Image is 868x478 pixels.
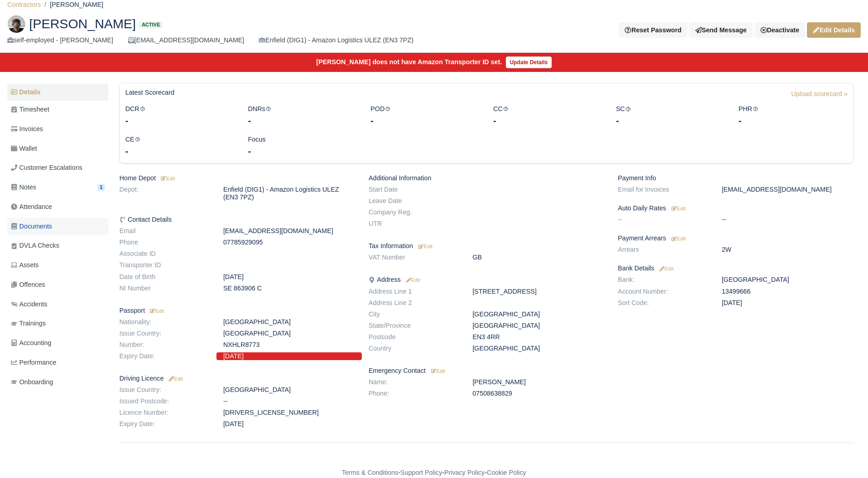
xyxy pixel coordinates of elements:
[11,357,56,368] span: Performance
[369,242,604,250] h6: Tax Information
[0,8,868,53] div: Omar Mahamud
[216,318,362,326] dd: [GEOGRAPHIC_DATA]
[113,261,216,269] dt: Transporter ID
[362,322,466,330] dt: State/Province
[216,420,362,428] dd: [DATE]
[113,420,216,428] dt: Expiry Date:
[755,22,805,38] a: Deactivate
[7,1,41,8] a: Contractors
[11,221,52,232] span: Documents
[611,246,715,254] dt: Arrears
[362,390,466,397] dt: Phone:
[506,56,552,68] a: Update Details
[7,237,108,254] a: DVLA Checks
[618,174,853,182] h6: Payment Info
[611,216,715,224] dt: --
[404,277,420,283] small: Edit
[7,276,108,294] a: Offences
[715,246,860,254] dd: 2W
[466,345,611,352] dd: [GEOGRAPHIC_DATA]
[369,174,604,182] h6: Additional Information
[175,468,694,478] div: - - -
[259,35,413,46] div: Enfield (DIG1) - Amazon Logistics ULEZ (EN3 7PZ)
[7,256,108,274] a: Assets
[113,227,216,235] dt: Email
[241,104,364,127] div: DNRs
[791,89,847,104] a: Upload scorecard »
[11,240,59,251] span: DVLA Checks
[493,114,602,127] div: -
[7,120,108,138] a: Invoices
[241,134,364,158] div: Focus
[7,101,108,118] a: Timesheet
[125,114,234,127] div: -
[216,227,362,235] dd: [EMAIL_ADDRESS][DOMAIN_NAME]
[113,341,216,349] dt: Number:
[370,114,479,127] div: -
[362,197,466,205] dt: Leave Date
[7,35,113,46] div: self-employed - [PERSON_NAME]
[125,89,175,97] h6: Latest Scorecard
[362,378,466,386] dt: Name:
[466,333,611,341] dd: EN3 4RR
[618,204,853,212] h6: Auto Daily Rates
[113,250,216,258] dt: Associate ID
[342,469,398,476] a: Terms & Conditions
[362,299,466,307] dt: Address Line 2
[216,186,362,201] dd: Enfield (DIG1) - Amazon Logistics ULEZ (EN3 7PZ)
[113,409,216,417] dt: Licence Number:
[670,204,686,212] a: Edit
[216,386,362,394] dd: [GEOGRAPHIC_DATA]
[616,114,725,127] div: -
[611,186,715,193] dt: Email for Invoices
[11,143,37,154] span: Wallet
[715,186,860,193] dd: [EMAIL_ADDRESS][DOMAIN_NAME]
[11,377,53,387] span: Onboarding
[11,338,51,348] span: Accounting
[715,276,860,284] dd: [GEOGRAPHIC_DATA]
[98,184,105,191] span: 1
[149,307,164,314] a: Edit
[618,264,853,272] h6: Bank Details
[672,206,686,211] small: Edit
[113,330,216,337] dt: Issue Country:
[11,104,49,115] span: Timesheet
[149,308,164,314] small: Edit
[431,368,445,374] small: Edit
[739,114,847,127] div: -
[118,134,241,158] div: CE
[807,22,861,38] a: Edit Details
[670,234,686,242] a: Edit
[404,276,420,283] a: Edit
[362,186,466,193] dt: Start Date
[362,254,466,261] dt: VAT Number
[7,84,108,101] a: Details
[466,390,611,397] dd: 07508638829
[362,345,466,352] dt: Country
[248,145,357,158] div: -
[822,434,868,478] iframe: Chat Widget
[7,334,108,352] a: Accounting
[11,182,36,193] span: Notes
[7,159,108,177] a: Customer Escalations
[216,352,362,360] dd: [DATE]
[113,318,216,326] dt: Nationality:
[113,285,216,292] dt: NI Number
[672,236,686,241] small: Edit
[7,140,108,158] a: Wallet
[119,307,355,315] h6: Passport
[658,264,673,272] a: Edit
[113,352,216,360] dt: Expiry Date:
[216,239,362,246] dd: 07785929095
[7,295,108,313] a: Accidents
[486,104,609,127] div: CC
[11,260,39,270] span: Assets
[113,239,216,246] dt: Phone
[7,218,108,235] a: Documents
[216,341,362,349] dd: NXHLR8773
[167,375,183,382] a: Edit
[401,469,442,476] a: Support Policy
[113,397,216,405] dt: Issued Postcode:
[369,367,604,375] h6: Emergency Contact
